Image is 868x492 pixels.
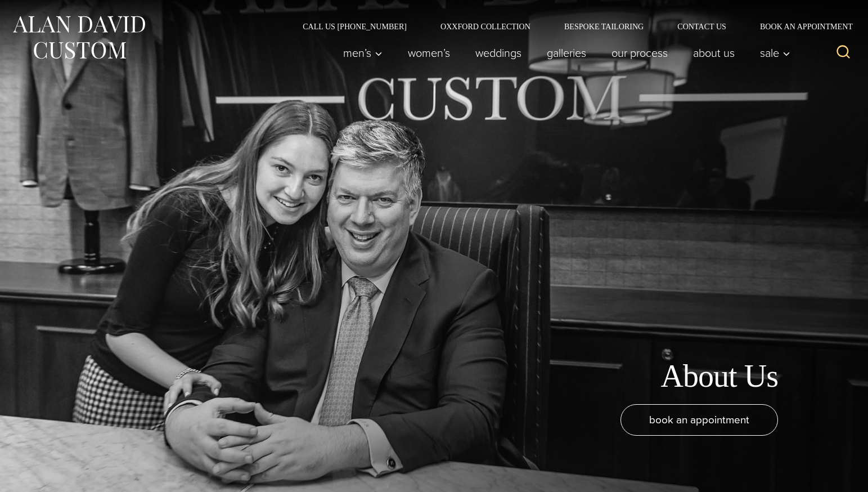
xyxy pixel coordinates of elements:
[681,42,748,64] a: About Us
[331,42,797,64] nav: Primary Navigation
[534,42,599,64] a: Galleries
[424,23,547,30] a: Oxxford Collection
[660,357,778,395] h1: About Us
[660,23,743,30] a: Contact Us
[286,23,857,30] nav: Secondary Navigation
[547,23,660,30] a: Bespoke Tailoring
[620,404,778,436] a: book an appointment
[11,12,146,62] img: Alan David Custom
[286,23,424,30] a: Call Us [PHONE_NUMBER]
[830,39,857,66] button: View Search Form
[395,42,463,64] a: Women’s
[343,47,383,59] span: Men’s
[760,47,790,59] span: Sale
[463,42,534,64] a: weddings
[599,42,681,64] a: Our Process
[649,412,749,428] span: book an appointment
[743,23,857,30] a: Book an Appointment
